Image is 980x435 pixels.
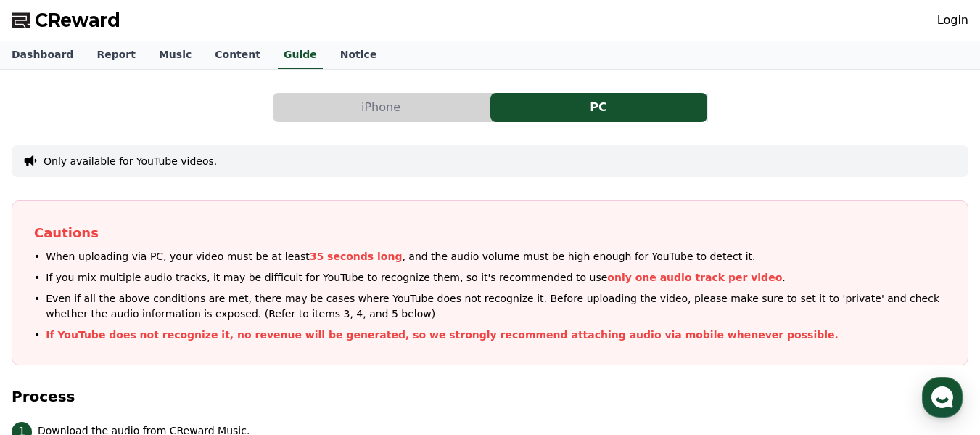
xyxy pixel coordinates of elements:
span: 35 seconds long [310,251,403,262]
button: PC [490,93,707,122]
a: Messages [96,314,187,351]
a: Guide [278,41,323,69]
a: Login [937,12,968,29]
a: Music [147,41,203,69]
span: Settings [215,336,250,348]
span: Even if all the above conditions are met, there may be cases where YouTube does not recognize it.... [46,291,946,322]
p: When uploading via PC, your video must be at least , and the audio volume must be high enough for... [46,249,755,264]
span: Home [37,336,62,348]
a: Notice [329,41,389,69]
button: iPhone [273,93,490,122]
a: Settings [187,314,279,351]
p: Cautions [34,223,946,243]
a: iPhone [273,93,490,122]
span: Messages [120,337,163,349]
p: If you mix multiple audio tracks, it may be difficult for YouTube to recognize them, so it's reco... [46,270,785,285]
p: If YouTube does not recognize it, no revenue will be generated, so we strongly recommend attachin... [46,328,839,343]
a: Home [4,314,96,351]
h4: Process [12,389,968,404]
a: CReward [12,9,120,32]
a: Report [85,41,147,69]
a: Content [203,41,272,69]
button: Only available for YouTube videos. [44,154,217,168]
span: CReward [35,9,120,32]
span: only one audio track per video [607,272,782,283]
